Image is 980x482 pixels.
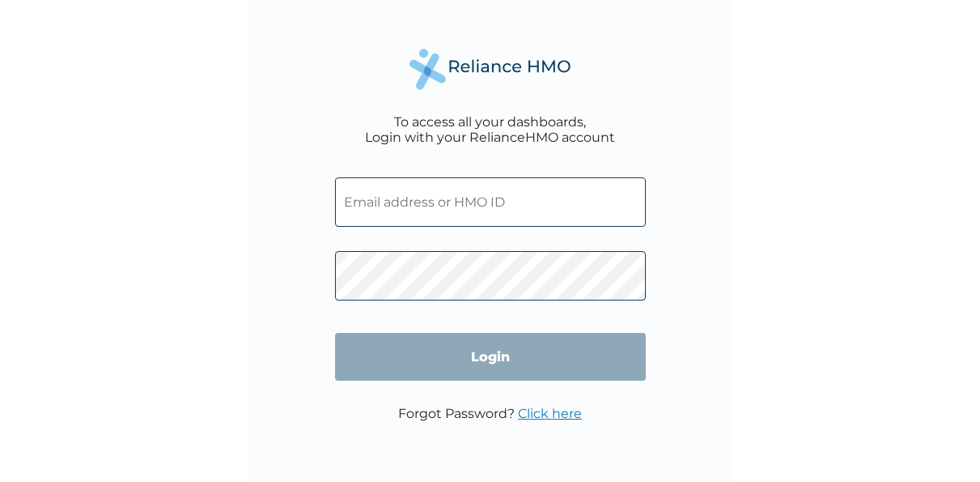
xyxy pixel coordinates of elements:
[335,177,646,227] input: Email address or HMO ID
[518,406,582,421] a: Click here
[409,49,571,90] img: Reliance Health's Logo
[398,406,582,421] p: Forgot Password?
[365,114,615,145] div: To access all your dashboards, Login with your RelianceHMO account
[335,333,646,381] input: Login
